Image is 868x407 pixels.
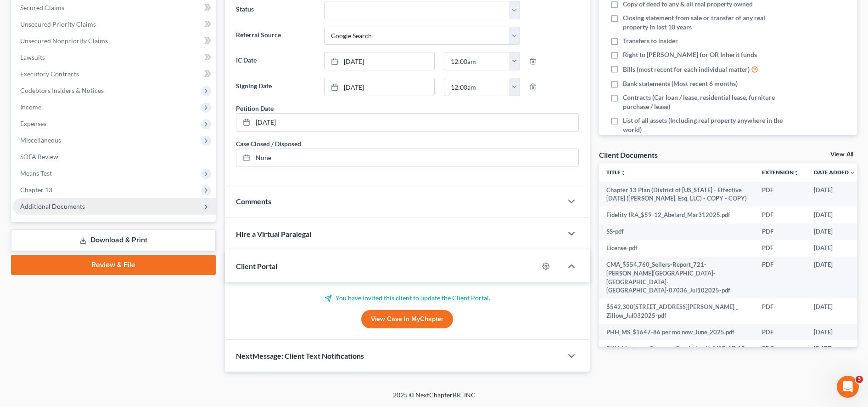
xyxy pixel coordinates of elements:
span: NextMessage: Client Text Notifications [236,351,364,360]
a: Unsecured Priority Claims [13,16,216,33]
td: PDF [755,224,806,240]
td: License-pdf [599,240,755,257]
td: [DATE] [806,298,862,324]
td: PDF [755,324,806,340]
i: unfold_more [794,170,799,176]
label: Status [231,1,319,19]
iframe: Intercom live chat [837,376,859,398]
td: PDF [755,257,806,299]
span: Unsecured Priority Claims [20,20,96,28]
a: [DATE] [325,78,434,96]
span: Additional Documents [20,202,85,210]
p: You have invited this client to update the Client Portal. [236,293,579,303]
td: [DATE] [806,182,862,207]
i: unfold_more [621,170,626,176]
span: Hire a Virtual Paralegal [236,229,311,238]
span: Executory Contracts [20,70,79,78]
span: Bills (most recent for each individual matter) [623,65,750,74]
a: Date Added expand_more [814,169,855,176]
span: Lawsuits [20,53,45,61]
a: Extensionunfold_more [762,169,799,176]
td: PDF [755,206,806,223]
span: Miscellaneous [20,136,61,144]
td: Fidelity IRA_$59-12_Abelard_Mar312025.pdf [599,206,755,223]
span: Comments [236,197,271,206]
i: expand_more [850,170,855,176]
span: List of all assets (Including real property anywhere in the world) [623,116,785,134]
td: [DATE] [806,340,862,366]
a: [DATE] [325,52,434,70]
a: Download & Print [11,229,216,251]
span: Contracts (Car loan / lease, residential lease, furniture purchase / lease) [623,93,785,111]
td: [DATE] [806,240,862,257]
td: PDF [755,298,806,324]
span: Client Portal [236,262,277,270]
span: Right to [PERSON_NAME] for OR Inherit funds [623,50,757,59]
span: Expenses [20,120,46,127]
a: Lawsuits [13,49,216,66]
td: PHH_MS_$1647-86 per mo now_June_2025.pdf [599,324,755,340]
div: Petition Date [236,103,274,113]
a: Titleunfold_more [606,169,626,176]
td: PDF [755,182,806,207]
span: Transfers to insider [623,36,678,46]
td: [DATE] [806,324,862,340]
div: 2025 © NextChapterBK, INC [173,390,696,407]
a: Review & File [11,255,216,275]
td: [DATE] [806,206,862,223]
div: Case Closed / Disposed [236,139,301,149]
span: 3 [856,376,863,383]
a: View All [830,151,853,158]
td: PDF [755,240,806,257]
a: View Case in MyChapter [361,310,453,328]
td: Chapter 13 Plan (District of [US_STATE] - Effective [DATE] ([PERSON_NAME], Esq. LLC) - COPY - COPY) [599,182,755,207]
td: [DATE] [806,257,862,299]
div: Client Documents [599,150,658,160]
a: None [236,149,578,166]
span: Codebtors Insiders & Notices [20,86,104,94]
td: SS-pdf [599,224,755,240]
a: Unsecured Nonpriority Claims [13,33,216,49]
span: Means Test [20,169,52,177]
input: -- : -- [444,52,510,70]
a: [DATE] [236,114,578,131]
input: -- : -- [444,78,510,96]
span: Secured Claims [20,4,64,11]
span: Unsecured Nonpriority Claims [20,37,108,45]
span: Income [20,103,41,111]
label: Referral Source [231,27,319,45]
label: Signing Date [231,78,319,96]
td: PDF [755,340,806,366]
td: PHH_Mortgage_Payment_Reminder_AsOf07_07_25-pdf [599,340,755,366]
td: [DATE] [806,224,862,240]
td: CMA_$554,760_Sellers-Report_721-[PERSON_NAME][GEOGRAPHIC_DATA]-[GEOGRAPHIC_DATA]-[GEOGRAPHIC_DATA... [599,257,755,299]
a: SOFA Review [13,149,216,165]
a: Executory Contracts [13,66,216,82]
span: Closing statement from sale or transfer of any real property in last 10 years [623,13,785,32]
span: Bank statements (Most recent 6 months) [623,79,738,88]
label: IC Date [231,52,319,70]
td: $542,300[STREET_ADDRESS][PERSON_NAME] _ Zillow_Jul032025-pdf [599,298,755,324]
span: Chapter 13 [20,186,52,194]
span: SOFA Review [20,153,58,161]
